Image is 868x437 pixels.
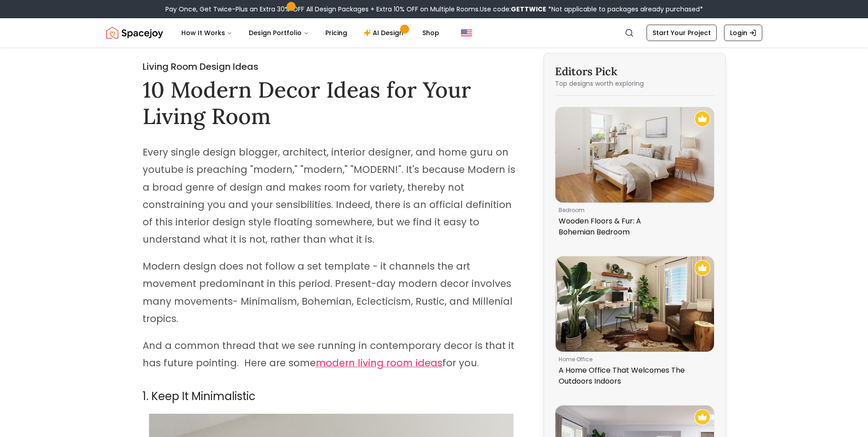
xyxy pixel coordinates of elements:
[415,24,447,42] a: Shop
[647,25,717,41] a: Start Your Project
[174,24,240,42] button: How It Works
[555,256,714,352] img: A Home Office That Welcomes The Outdoors Indoors
[356,24,413,42] a: AI Design
[143,339,514,369] span: And a common thread that we see running in contemporary decor is that it has future pointing. Her...
[724,25,762,41] a: Login
[555,107,714,241] a: Wooden Floors & Fur: A Bohemian BedroomRecommended Spacejoy Design - Wooden Floors & Fur: A Bohem...
[143,60,520,73] h2: Living Room Design Ideas
[546,5,703,14] span: *Not applicable to packages already purchased*
[143,77,520,129] h1: 10 Modern Decor Ideas for Your Living Room
[559,356,707,363] p: home office
[106,24,163,42] img: Spacejoy Logo
[106,24,163,42] a: Spacejoy
[555,79,714,88] p: Top designs worth exploring
[694,409,710,425] img: Recommended Spacejoy Design - Modern Glam Living Room with Pink & Blue Accents
[555,107,714,203] img: Wooden Floors & Fur: A Bohemian Bedroom
[174,24,447,42] nav: Main
[559,207,707,214] p: bedroom
[442,356,479,369] span: for you.
[555,256,714,390] a: A Home Office That Welcomes The Outdoors IndoorsRecommended Spacejoy Design - A Home Office That ...
[143,260,513,325] span: Modern design does not follow a set template - it channels the art movement predominant in this p...
[694,111,710,127] img: Recommended Spacejoy Design - Wooden Floors & Fur: A Bohemian Bedroom
[143,389,256,404] span: 1. Keep It Minimalistic
[480,5,546,14] span: Use code:
[318,24,354,42] a: Pricing
[559,365,707,387] p: A Home Office That Welcomes The Outdoors Indoors
[106,18,762,47] nav: Global
[461,27,472,38] img: United States
[143,146,515,246] span: Every single design blogger, architect, interior designer, and home guru on youtube is preaching ...
[165,5,703,14] div: Pay Once, Get Twice-Plus an Extra 30% OFF All Design Packages + Extra 10% OFF on Multiple Rooms.
[511,5,546,14] b: GETTWICE
[559,216,707,238] p: Wooden Floors & Fur: A Bohemian Bedroom
[316,356,442,369] span: modern living room ideas
[241,24,316,42] button: Design Portfolio
[316,359,442,369] a: modern living room ideas
[694,260,710,276] img: Recommended Spacejoy Design - A Home Office That Welcomes The Outdoors Indoors
[555,64,714,79] h3: Editors Pick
